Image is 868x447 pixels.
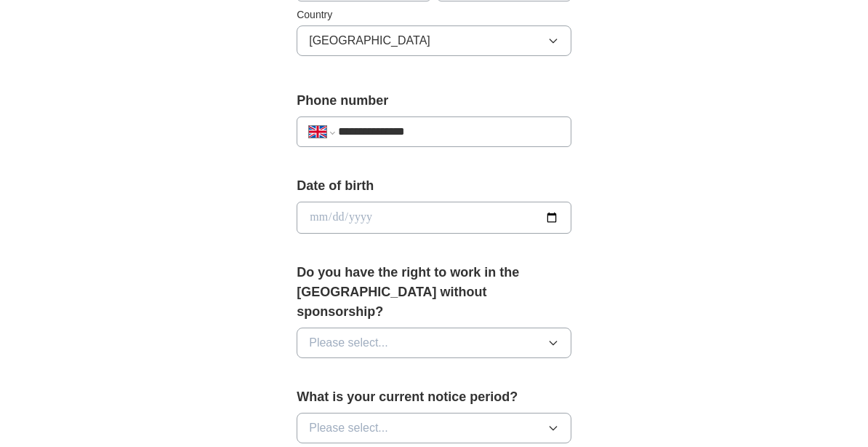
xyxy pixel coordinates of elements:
[297,92,571,111] label: Phone number
[297,264,571,323] label: Do you have the right to work in the [GEOGRAPHIC_DATA] without sponsorship?
[297,26,571,57] button: [GEOGRAPHIC_DATA]
[297,177,571,197] label: Date of birth
[309,420,388,438] span: Please select...
[297,328,571,359] button: Please select...
[297,414,571,444] button: Please select...
[297,388,571,408] label: What is your current notice period?
[297,8,571,23] label: Country
[309,335,388,352] span: Please select...
[309,33,430,50] span: [GEOGRAPHIC_DATA]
